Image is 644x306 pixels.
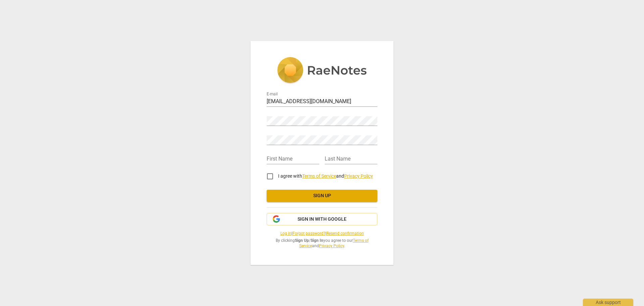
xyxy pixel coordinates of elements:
div: Ask support [583,299,633,306]
a: Privacy Policy [344,173,373,179]
a: Forgot password? [292,231,325,236]
span: | | [267,231,377,236]
a: Log in [280,231,291,236]
span: Sign up [272,192,372,199]
img: 5ac2273c67554f335776073100b6d88f.svg [277,57,367,85]
a: Privacy Policy [319,244,344,248]
span: Sign in with Google [298,216,346,223]
button: Sign in with Google [267,213,377,226]
span: I agree with and [278,173,373,179]
b: Sign In [311,238,323,243]
label: E-mail [267,92,278,96]
button: Sign up [267,190,377,202]
a: Terms of Service [302,173,336,179]
a: Terms of Service [299,238,369,249]
span: By clicking / you agree to our and . [267,238,377,249]
a: Resend confirmation [326,231,364,236]
b: Sign Up [295,238,309,243]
